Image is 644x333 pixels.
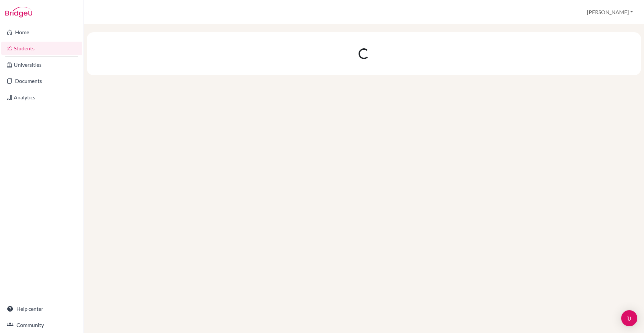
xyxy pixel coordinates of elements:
a: Help center [1,302,82,316]
img: Bridge-U [5,7,32,17]
a: Students [1,42,82,55]
a: Home [1,26,82,39]
a: Documents [1,74,82,88]
button: [PERSON_NAME] [584,6,636,18]
a: Community [1,318,82,332]
div: Open Intercom Messenger [621,310,637,326]
a: Universities [1,58,82,72]
a: Analytics [1,91,82,104]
